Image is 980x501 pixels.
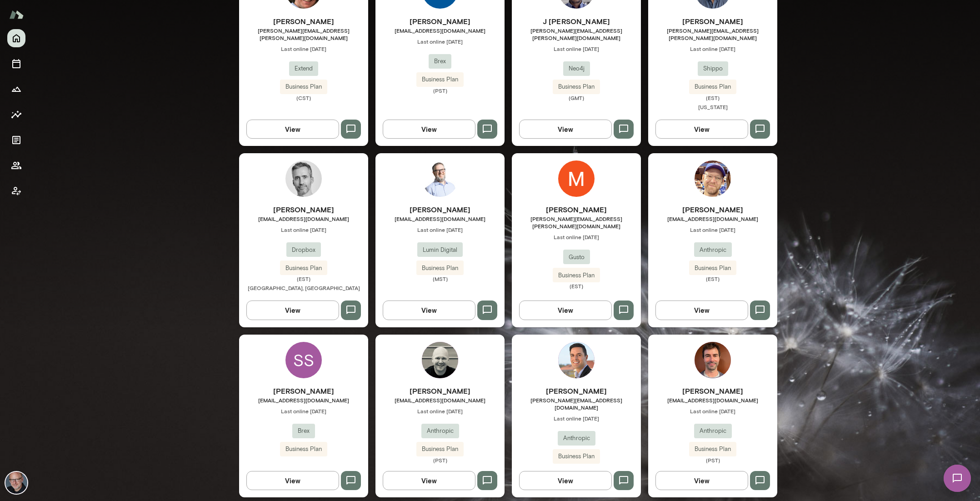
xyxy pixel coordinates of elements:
[519,301,612,320] button: View
[648,27,777,41] span: [PERSON_NAME][EMAIL_ADDRESS][PERSON_NAME][DOMAIN_NAME]
[375,38,505,45] span: Last online [DATE]
[421,426,459,436] span: Anthropic
[239,396,368,404] span: [EMAIL_ADDRESS][DOMAIN_NAME]
[246,471,339,490] button: View
[383,120,475,139] button: View
[375,396,505,404] span: [EMAIL_ADDRESS][DOMAIN_NAME]
[239,94,368,101] span: (CST)
[553,271,600,280] span: Business Plan
[698,64,728,73] span: Shippo
[648,275,777,282] span: (EST)
[512,16,641,27] h6: J [PERSON_NAME]
[285,160,322,197] img: George Baier IV
[553,452,600,461] span: Business Plan
[512,45,641,52] span: Last online [DATE]
[286,245,321,255] span: Dropbox
[7,55,25,73] button: Sessions
[375,87,505,94] span: (PST)
[512,386,641,396] h6: [PERSON_NAME]
[7,80,25,98] button: Growth Plan
[512,204,641,215] h6: [PERSON_NAME]
[553,82,600,91] span: Business Plan
[648,396,777,404] span: [EMAIL_ADDRESS][DOMAIN_NAME]
[416,264,464,273] span: Business Plan
[239,386,368,396] h6: [PERSON_NAME]
[280,82,327,91] span: Business Plan
[7,131,25,149] button: Documents
[7,29,25,47] button: Home
[246,301,339,320] button: View
[689,82,736,91] span: Business Plan
[239,27,368,41] span: [PERSON_NAME][EMAIL_ADDRESS][PERSON_NAME][DOMAIN_NAME]
[7,105,25,124] button: Insights
[648,407,777,415] span: Last online [DATE]
[248,285,360,291] span: [GEOGRAPHIC_DATA], [GEOGRAPHIC_DATA]
[239,45,368,52] span: Last online [DATE]
[289,64,318,73] span: Extend
[375,226,505,233] span: Last online [DATE]
[512,396,641,411] span: [PERSON_NAME][EMAIL_ADDRESS][DOMAIN_NAME]
[375,275,505,282] span: (MST)
[648,16,777,27] h6: [PERSON_NAME]
[239,215,368,222] span: [EMAIL_ADDRESS][DOMAIN_NAME]
[375,16,505,27] h6: [PERSON_NAME]
[512,233,641,240] span: Last online [DATE]
[246,120,339,139] button: View
[512,94,641,101] span: (GMT)
[648,226,777,233] span: Last online [DATE]
[9,6,24,23] img: Mento
[416,75,464,84] span: Business Plan
[5,472,27,494] img: Nick Gould
[694,245,732,255] span: Anthropic
[558,434,595,443] span: Anthropic
[655,301,748,320] button: View
[280,445,327,454] span: Business Plan
[239,275,368,282] span: (EST)
[563,64,590,73] span: Neo4j
[519,471,612,490] button: View
[563,253,590,262] span: Gusto
[417,245,463,255] span: Lumin Digital
[689,264,736,273] span: Business Plan
[383,301,475,320] button: View
[383,471,475,490] button: View
[655,471,748,490] button: View
[375,456,505,464] span: (PST)
[422,160,458,197] img: Mike West
[375,386,505,396] h6: [PERSON_NAME]
[695,342,731,378] img: Francesco Mosconi
[512,282,641,290] span: (EST)
[416,445,464,454] span: Business Plan
[292,426,315,436] span: Brex
[239,226,368,233] span: Last online [DATE]
[7,156,25,175] button: Members
[648,215,777,222] span: [EMAIL_ADDRESS][DOMAIN_NAME]
[695,160,731,197] img: Rob Hester
[648,94,777,101] span: (EST)
[689,445,736,454] span: Business Plan
[648,204,777,215] h6: [PERSON_NAME]
[694,426,732,436] span: Anthropic
[375,407,505,415] span: Last online [DATE]
[519,120,612,139] button: View
[655,120,748,139] button: View
[429,57,451,66] span: Brex
[422,342,458,378] img: Ryan Bergauer
[512,27,641,41] span: [PERSON_NAME][EMAIL_ADDRESS][PERSON_NAME][DOMAIN_NAME]
[648,386,777,396] h6: [PERSON_NAME]
[558,342,595,378] img: Michael Sellitto
[239,204,368,215] h6: [PERSON_NAME]
[648,456,777,464] span: (PST)
[239,407,368,415] span: Last online [DATE]
[280,264,327,273] span: Business Plan
[512,215,641,230] span: [PERSON_NAME][EMAIL_ADDRESS][PERSON_NAME][DOMAIN_NAME]
[285,342,322,378] div: SS
[7,182,25,200] button: Client app
[512,415,641,422] span: Last online [DATE]
[375,204,505,215] h6: [PERSON_NAME]
[558,160,595,197] img: Mike Hardy
[648,45,777,52] span: Last online [DATE]
[375,215,505,222] span: [EMAIL_ADDRESS][DOMAIN_NAME]
[375,27,505,34] span: [EMAIL_ADDRESS][DOMAIN_NAME]
[698,104,728,110] span: [US_STATE]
